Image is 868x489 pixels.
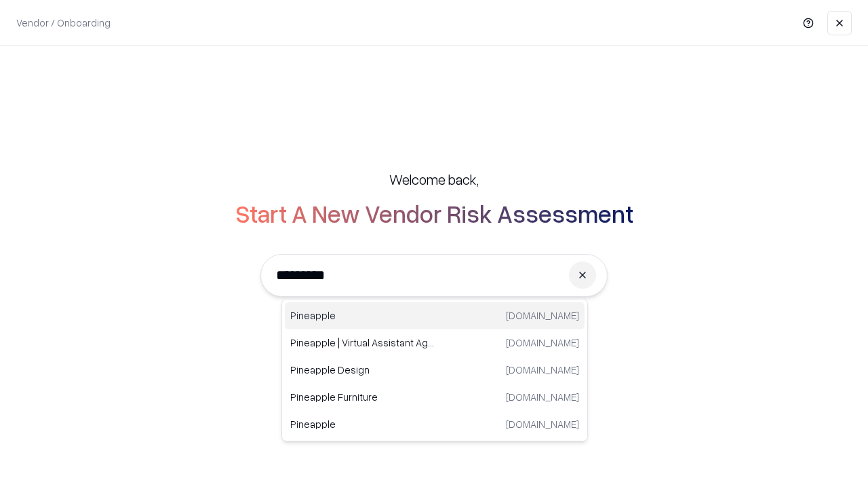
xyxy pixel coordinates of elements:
p: [DOMAIN_NAME] [506,308,579,323]
p: Pineapple | Virtual Assistant Agency [290,336,435,350]
p: [DOMAIN_NAME] [506,336,579,350]
p: [DOMAIN_NAME] [506,417,579,431]
p: Vendor / Onboarding [16,16,111,30]
p: Pineapple [290,417,435,431]
h2: Start A New Vendor Risk Assessment [235,200,633,227]
h5: Welcome back, [389,170,479,189]
p: [DOMAIN_NAME] [506,390,579,404]
p: Pineapple Furniture [290,390,435,404]
p: [DOMAIN_NAME] [506,363,579,377]
p: Pineapple [290,308,435,323]
p: Pineapple Design [290,363,435,377]
div: Suggestions [281,299,588,441]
